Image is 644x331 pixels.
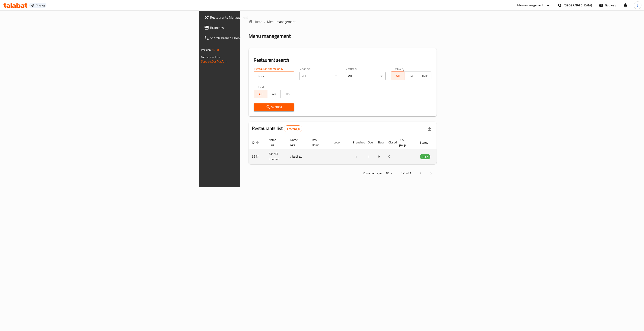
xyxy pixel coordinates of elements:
span: Version: [201,47,212,53]
span: Branches [210,25,303,30]
button: No [280,90,294,98]
div: Rows per page: [384,170,394,177]
div: Total records count [284,125,302,132]
a: Branches [201,22,306,33]
button: TMP [418,72,431,80]
span: Yes [269,91,279,97]
div: Export file [425,124,435,134]
th: Open [364,136,375,149]
button: TGO [404,72,418,80]
a: Search Branch Phone [201,33,306,43]
span: TMP [420,73,430,79]
span: 1.0.0 [212,47,219,53]
span: Get support on: [201,54,221,60]
span: J [637,3,638,8]
label: Delivery [394,67,404,70]
span: OPEN [420,154,430,159]
span: All [393,73,403,79]
p: 1-1 of 1 [401,171,411,176]
td: 0 [375,149,385,164]
th: Logo [330,136,349,149]
label: Upsell [257,85,265,88]
span: POS group [399,137,411,148]
span: Restaurants Management [210,15,303,20]
p: Rows per page: [363,171,382,176]
button: All [391,72,404,80]
div: All [345,72,386,80]
td: 1 [364,149,375,164]
button: All [254,90,267,98]
th: Closed [385,136,395,149]
span: Search [257,105,291,110]
span: All [256,91,266,97]
span: Ref. Name [312,137,325,148]
div: Menu-management [517,3,544,8]
div: [GEOGRAPHIC_DATA] [564,3,592,8]
td: 0 [385,149,395,164]
span: TGO [406,73,416,79]
th: Branches [349,136,364,149]
div: All [299,72,340,80]
input: Search for restaurant name or ID.. [254,72,294,80]
nav: breadcrumb [249,19,437,24]
span: ID [252,140,260,145]
button: Yes [267,90,281,98]
button: Search [254,103,294,111]
th: Busy [375,136,385,149]
span: 1 record(s) [284,127,302,131]
a: Support.OpsPlatform [201,59,228,64]
td: 1 [349,149,364,164]
h2: Restaurant search [254,57,431,63]
a: Restaurants Management [201,12,306,22]
h2: Restaurants list [252,125,302,132]
span: Name (Ar) [290,137,303,148]
span: Search Branch Phone [210,35,303,40]
table: enhanced table [249,136,454,164]
span: Name (En) [269,137,282,148]
div: OPEN [420,154,430,159]
img: Zahr El Rouman [334,150,344,161]
span: No [282,91,292,97]
div: Staging [36,4,45,7]
span: Status [420,140,434,145]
